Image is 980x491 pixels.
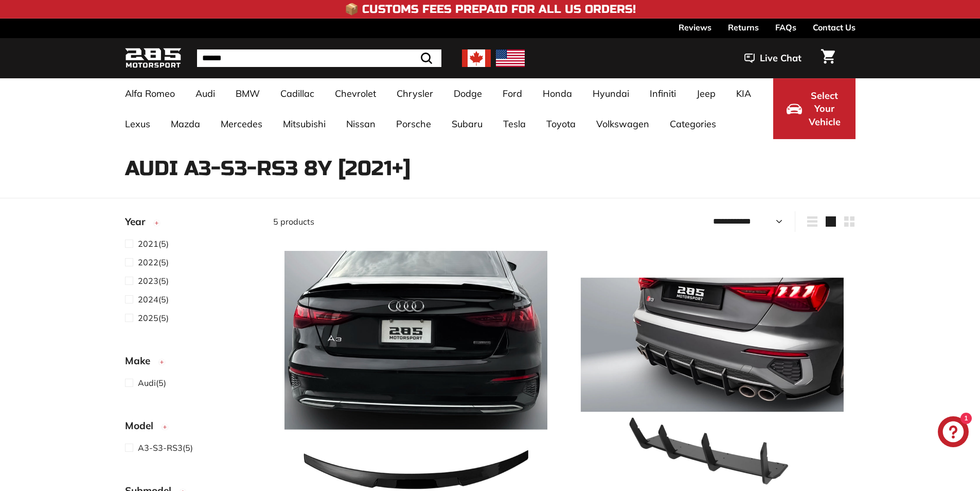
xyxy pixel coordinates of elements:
[586,109,660,139] a: Volkswagen
[686,78,726,109] a: Jeep
[138,239,158,249] span: 2021
[125,157,856,180] h1: Audi A3-S3-RS3 8Y [2021+]
[336,109,386,139] a: Nissan
[273,215,564,228] div: 5 products
[125,46,182,71] img: Logo_285_Motorsport_areodynamics_components
[125,418,161,433] span: Model
[138,313,158,323] span: 2025
[115,109,161,139] a: Lexus
[225,78,270,109] a: BMW
[773,78,856,139] button: Select Your Vehicle
[138,294,158,304] span: 2024
[185,78,225,109] a: Audi
[775,19,796,36] a: FAQs
[935,416,972,450] inbox-online-store-chat: Shopify online store chat
[270,78,325,109] a: Cadillac
[125,415,257,441] button: Model
[125,214,153,229] span: Year
[492,78,532,109] a: Ford
[273,109,336,139] a: Mitsubishi
[138,378,156,388] span: Audi
[813,19,856,36] a: Contact Us
[726,78,761,109] a: KIA
[138,293,169,306] span: (5)
[138,238,169,250] span: (5)
[807,89,842,129] span: Select Your Vehicle
[582,78,639,109] a: Hyundai
[728,19,759,36] a: Returns
[125,350,257,376] button: Make
[639,78,686,109] a: Infiniti
[197,49,441,67] input: Search
[125,353,158,368] span: Make
[660,109,726,139] a: Categories
[443,78,492,109] a: Dodge
[138,442,193,454] span: (5)
[532,78,582,109] a: Honda
[386,109,441,139] a: Porsche
[325,78,386,109] a: Chevrolet
[125,211,257,237] button: Year
[679,19,711,36] a: Reviews
[138,257,158,267] span: 2022
[138,256,169,268] span: (5)
[815,41,841,76] a: Cart
[210,109,273,139] a: Mercedes
[386,78,443,109] a: Chrysler
[441,109,493,139] a: Subaru
[138,312,169,324] span: (5)
[345,3,636,15] h4: 📦 Customs Fees Prepaid for All US Orders!
[493,109,536,139] a: Tesla
[161,109,210,139] a: Mazda
[731,45,815,71] button: Live Chat
[760,52,801,65] span: Live Chat
[138,377,166,389] span: (5)
[138,275,169,287] span: (5)
[115,78,185,109] a: Alfa Romeo
[536,109,586,139] a: Toyota
[138,443,183,453] span: A3-S3-RS3
[138,276,158,286] span: 2023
